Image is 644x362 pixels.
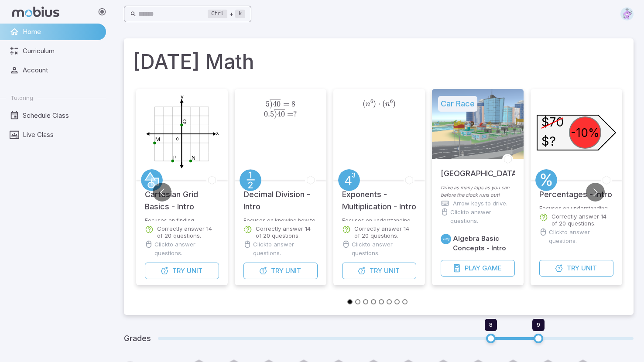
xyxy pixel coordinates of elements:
[124,332,151,345] h5: Grades
[441,234,451,244] a: Algebra
[441,260,515,277] button: PlayGame
[253,240,318,257] p: Click to answer questions.
[370,266,382,276] span: Try
[145,180,219,213] h5: Cartesian Grid Basics - Intro
[363,299,368,304] button: Go to slide 3
[379,299,384,304] button: Go to slide 5
[453,199,507,208] p: Arrow keys to drive.
[256,225,318,239] p: Correctly answer 14 of 20 questions.
[291,99,295,109] span: 8
[273,99,281,109] span: 40
[157,225,219,239] p: Correctly answer 14 of 20 questions.
[450,208,515,225] p: Click to answer questions.
[23,111,100,120] span: Schedule Class
[283,99,289,109] span: =
[347,299,353,304] button: Go to slide 1
[216,130,219,136] text: x
[208,10,227,18] kbd: Ctrl
[243,180,318,213] h5: Decimal Division - Intro
[537,321,540,328] span: 9
[373,99,376,108] span: )
[23,130,100,140] span: Live Class
[354,225,416,239] p: Correctly answer 14 of 20 questions.
[141,169,163,191] a: Geometry 2D
[342,263,416,279] button: TryUnit
[10,94,33,102] span: Tutoring
[342,180,416,213] h5: Exponents - Multiplication - Intro
[285,109,286,116] span: ​
[453,234,515,253] h6: Algebra Basic Concepts - Intro
[271,266,284,276] span: Try
[465,263,480,273] span: Play
[539,205,613,208] p: Focuses on understanding the concept of a percentage.
[394,299,400,304] button: Go to slide 7
[285,266,301,276] span: Unit
[287,109,293,119] span: =
[266,99,270,109] span: 5
[482,263,502,273] span: Game
[192,154,195,161] text: N
[363,99,366,108] span: (
[208,9,245,19] div: +
[541,115,564,130] text: $70
[342,217,416,221] p: Focuses on understanding exponent multiplication.
[155,136,160,143] text: M
[187,266,202,276] span: Unit
[154,240,219,257] p: Click to answer questions.
[274,109,277,119] span: )
[172,266,185,276] span: Try
[23,65,100,75] span: Account
[352,240,416,257] p: Click to answer questions.
[441,184,515,199] p: Drive as many laps as you can before the clock runs out!
[438,96,477,112] h5: Car Race
[371,299,376,304] button: Go to slide 4
[390,98,393,104] span: 6
[240,169,261,191] a: Fractions/Decimals
[235,10,245,18] kbd: k
[355,299,360,304] button: Go to slide 2
[382,99,385,108] span: (
[145,263,219,279] button: TryUnit
[581,263,597,273] span: Unit
[264,109,274,119] span: 0.5
[133,47,625,77] h1: [DATE] Math
[370,98,373,104] span: 6
[378,99,380,108] span: ⋅
[489,321,493,328] span: 8
[366,100,370,108] span: n
[277,109,285,119] span: 40
[571,126,599,140] text: -10%
[387,299,392,304] button: Go to slide 6
[385,100,390,108] span: n
[145,217,219,221] p: Focuses on finding coordinates on the cartesian grid.
[23,27,100,37] span: Home
[393,99,396,108] span: )
[567,263,579,273] span: Try
[384,266,400,276] span: Unit
[552,213,613,227] p: Correctly answer 14 of 20 questions.
[441,159,515,180] h5: [GEOGRAPHIC_DATA]
[182,118,187,125] text: Q
[281,99,281,106] span: ​
[153,183,171,201] button: Go to previous slide
[541,134,556,149] text: $?
[243,217,318,221] p: Focuses on knowing how to divide decimal numbers.
[243,263,318,279] button: TryUnit
[620,7,634,20] img: diamond.svg
[586,183,605,201] button: Go to next slide
[402,299,408,304] button: Go to slide 8
[181,93,184,100] text: y
[173,154,177,161] text: P
[176,136,178,141] text: 0
[23,46,100,56] span: Curriculum
[539,180,612,201] h5: Percentages - Intro
[270,99,273,109] span: )
[293,109,297,119] span: ?
[539,260,613,277] button: TryUnit
[338,169,360,191] a: Exponents
[535,169,557,191] a: Percentages
[549,228,613,245] p: Click to answer questions.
